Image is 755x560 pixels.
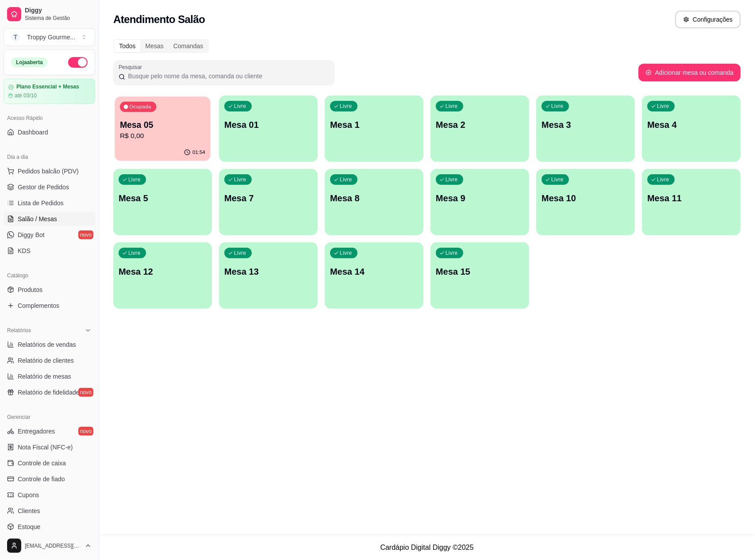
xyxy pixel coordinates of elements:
[18,443,73,452] span: Nota Fiscal (NFC-e)
[113,169,212,235] button: LivreMesa 5
[4,424,95,438] a: Entregadoresnovo
[4,520,95,534] a: Estoque
[18,356,74,365] span: Relatório de clientes
[113,12,205,27] h2: Atendimento Salão
[125,72,329,81] input: Pesquisar
[219,96,318,162] button: LivreMesa 01
[4,299,95,313] a: Complementos
[128,176,141,183] p: Livre
[4,164,95,178] button: Pedidos balcão (PDV)
[18,506,40,515] span: Clientes
[657,103,670,110] p: Livre
[18,301,59,310] span: Complementos
[657,176,670,183] p: Livre
[25,7,92,15] span: Diggy
[25,15,92,22] span: Sistema de Gestão
[325,96,424,162] button: LivreMesa 1
[4,488,95,502] a: Cupons
[18,522,40,531] span: Estoque
[115,96,210,161] button: OcupadaMesa 05R$ 0,0001:54
[436,265,524,278] p: Mesa 15
[18,183,69,192] span: Gestor de Pedidos
[18,459,66,468] span: Controle de caixa
[551,176,564,183] p: Livre
[4,244,95,258] a: KDS
[647,119,736,131] p: Mesa 4
[119,265,207,278] p: Mesa 12
[446,103,458,110] p: Livre
[128,249,141,257] p: Livre
[234,103,247,110] p: Livre
[4,369,95,384] a: Relatório de mesas
[431,96,529,162] button: LivreMesa 2
[18,128,48,137] span: Dashboard
[18,246,31,255] span: KDS
[119,192,207,204] p: Mesa 5
[642,169,741,235] button: LivreMesa 11
[234,176,247,183] p: Livre
[4,440,95,454] a: Nota Fiscal (NFC-e)
[4,504,95,518] a: Clientes
[224,192,312,204] p: Mesa 7
[18,491,39,499] span: Cupons
[4,150,95,164] div: Dia a dia
[340,249,352,257] p: Livre
[11,58,48,67] div: Loja aberta
[25,542,81,549] span: [EMAIL_ADDRESS][DOMAIN_NAME]
[340,103,352,110] p: Livre
[436,119,524,131] p: Mesa 2
[551,103,564,110] p: Livre
[224,265,312,278] p: Mesa 13
[18,427,55,436] span: Entregadores
[536,169,635,235] button: LivreMesa 10
[4,410,95,424] div: Gerenciar
[114,40,140,52] div: Todos
[431,169,529,235] button: LivreMesa 9
[18,388,79,397] span: Relatório de fidelidade
[4,535,95,556] button: [EMAIL_ADDRESS][DOMAIN_NAME]
[4,125,95,139] a: Dashboard
[542,192,630,204] p: Mesa 10
[169,40,208,52] div: Comandas
[675,11,741,28] button: Configurações
[330,119,418,131] p: Mesa 1
[68,57,88,68] button: Alterar Status
[18,285,42,294] span: Produtos
[431,242,529,309] button: LivreMesa 15
[120,131,205,141] p: R$ 0,00
[330,265,418,278] p: Mesa 14
[18,215,57,223] span: Salão / Mesas
[330,192,418,204] p: Mesa 8
[4,180,95,194] a: Gestor de Pedidos
[642,96,741,162] button: LivreMesa 4
[4,228,95,242] a: Diggy Botnovo
[219,169,318,235] button: LivreMesa 7
[4,28,95,46] button: Select a team
[4,196,95,210] a: Lista de Pedidos
[4,111,95,125] div: Acesso Rápido
[542,119,630,131] p: Mesa 3
[436,192,524,204] p: Mesa 9
[446,249,458,257] p: Livre
[18,340,76,349] span: Relatórios de vendas
[113,242,212,309] button: LivreMesa 12
[18,230,45,239] span: Diggy Bot
[16,84,79,90] article: Plano Essencial + Mesas
[18,199,64,207] span: Lista de Pedidos
[18,475,65,483] span: Controle de fiado
[219,242,318,309] button: LivreMesa 13
[119,63,145,71] label: Pesquisar
[4,4,95,25] a: DiggySistema de Gestão
[4,79,95,104] a: Plano Essencial + Mesasaté 03/10
[99,535,755,560] footer: Cardápio Digital Diggy © 2025
[4,212,95,226] a: Salão / Mesas
[4,456,95,470] a: Controle de caixa
[27,33,75,42] div: Troppy Gourme ...
[446,176,458,183] p: Livre
[234,249,247,257] p: Livre
[4,353,95,368] a: Relatório de clientes
[15,92,37,99] article: até 03/10
[340,176,352,183] p: Livre
[140,40,168,52] div: Mesas
[639,64,741,81] button: Adicionar mesa ou comanda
